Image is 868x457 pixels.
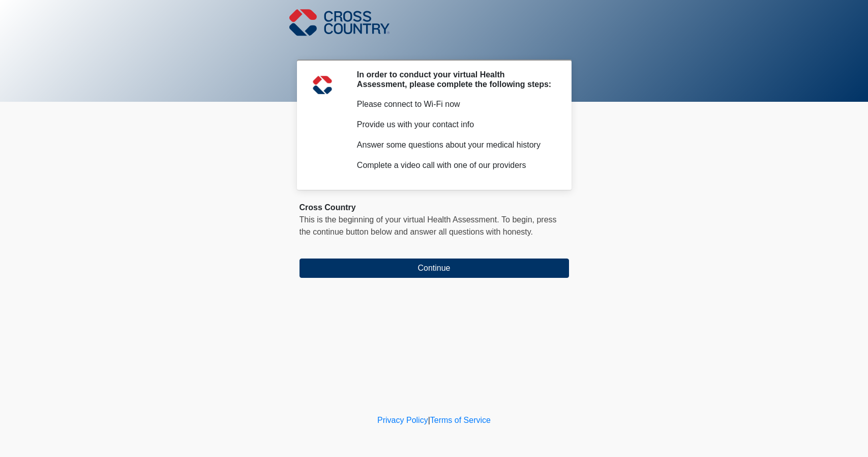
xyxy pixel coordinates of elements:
[357,70,554,89] h2: In order to conduct your virtual Health Assessment, please complete the following steps:
[357,139,554,151] p: Answer some questions about your medical history
[428,416,430,424] a: |
[300,215,499,224] span: This is the beginning of your virtual Health Assessment.
[357,159,554,172] p: Complete a video call with one of our providers
[357,98,554,110] p: Please connect to Wi-Fi now
[501,215,536,224] span: To begin,
[300,259,569,278] button: Continue
[289,8,390,37] img: Cross Country Logo
[357,119,554,131] p: Provide us with your contact info
[292,37,577,55] h1: ‎ ‎ ‎
[300,215,557,236] span: press the continue button below and answer all questions with honesty.
[430,416,491,424] a: Terms of Service
[300,202,569,214] div: Cross Country
[377,416,428,424] a: Privacy Policy
[307,70,338,100] img: Agent Avatar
